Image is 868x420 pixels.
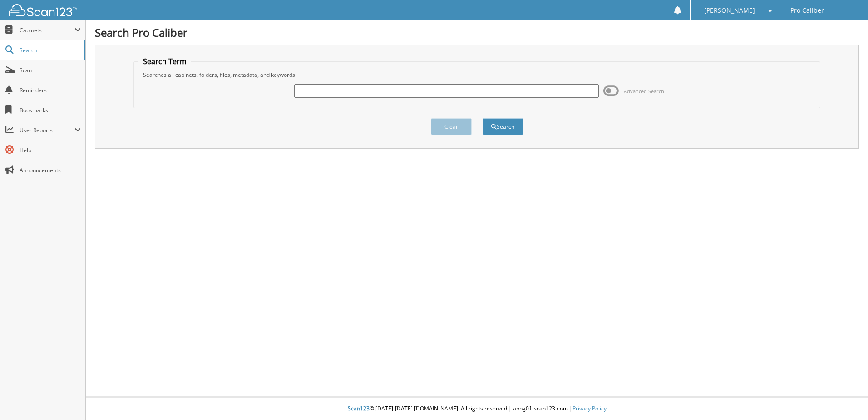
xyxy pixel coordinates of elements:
span: Scan [20,66,81,74]
span: Search [20,46,79,54]
div: Searches all cabinets, folders, files, metadata, and keywords [138,71,815,79]
span: [PERSON_NAME] [704,8,755,13]
button: Clear [431,118,472,135]
h1: Search Pro Caliber [95,25,859,40]
span: Scan123 [348,405,370,412]
span: Help [20,146,81,154]
legend: Search Term [138,56,191,66]
span: Reminders [20,86,81,94]
button: Search [483,118,523,135]
span: Pro Caliber [790,8,824,13]
span: Advanced Search [624,88,664,95]
iframe: Chat Widget [823,376,868,420]
a: Privacy Policy [572,405,607,412]
span: Announcements [20,166,81,174]
img: scan123-logo-white.svg [9,4,77,16]
span: Bookmarks [20,106,81,114]
span: User Reports [20,126,74,134]
span: Cabinets [20,26,74,34]
div: © [DATE]-[DATE] [DOMAIN_NAME]. All rights reserved | appg01-scan123-com | [86,398,868,420]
